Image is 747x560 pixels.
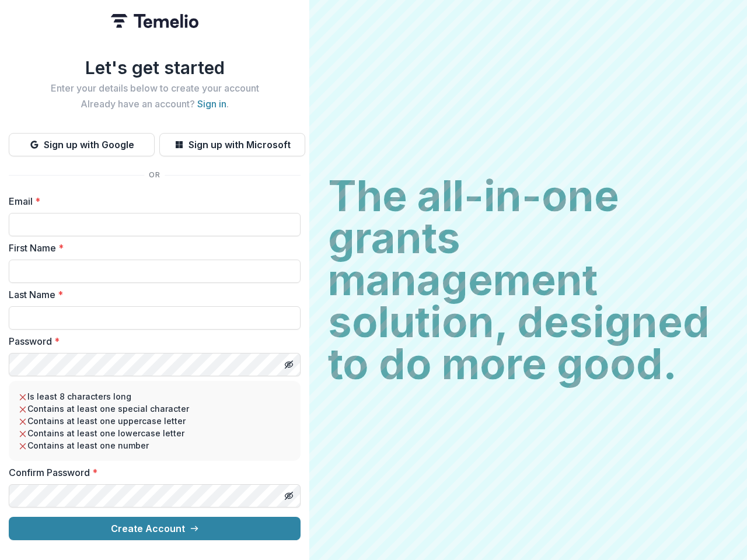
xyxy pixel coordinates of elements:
[18,415,291,427] li: Contains at least one uppercase letter
[9,133,155,156] button: Sign up with Google
[159,133,305,156] button: Sign up with Microsoft
[9,334,294,348] label: Password
[18,439,291,452] li: Contains at least one number
[280,355,298,374] button: Toggle password visibility
[18,402,291,415] li: Contains at least one special character
[18,390,291,402] li: Is least 8 characters long
[197,98,226,110] a: Sign in
[111,14,198,28] img: Temelio
[9,83,301,94] h2: Enter your details below to create your account
[280,487,298,505] button: Toggle password visibility
[9,288,294,302] label: Last Name
[18,427,291,439] li: Contains at least one lowercase letter
[9,194,294,208] label: Email
[9,517,301,540] button: Create Account
[9,466,294,480] label: Confirm Password
[9,57,301,78] h1: Let's get started
[9,99,301,110] h2: Already have an account? .
[9,241,294,255] label: First Name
